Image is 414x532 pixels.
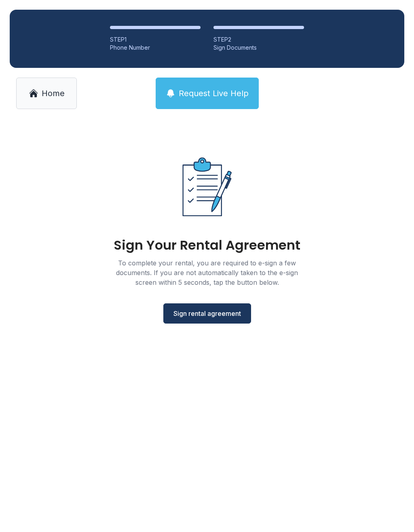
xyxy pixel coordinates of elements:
[173,309,241,318] span: Sign rental agreement
[42,88,65,99] span: Home
[110,44,201,52] div: Phone Number
[213,44,304,52] div: Sign Documents
[106,258,308,287] div: To complete your rental, you are required to e-sign a few documents. If you are not automatically...
[179,88,249,99] span: Request Live Help
[110,36,201,44] div: STEP 1
[114,239,300,252] div: Sign Your Rental Agreement
[165,145,249,229] img: Rental agreement document illustration
[213,36,304,44] div: STEP 2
